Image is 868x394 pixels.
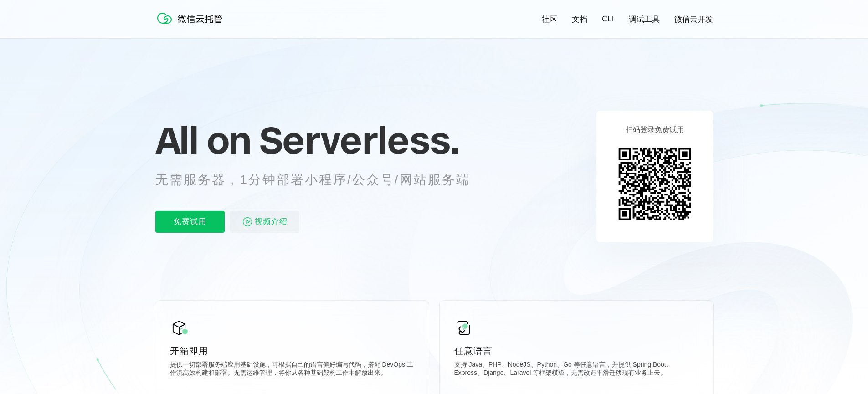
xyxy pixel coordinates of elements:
[454,344,699,357] p: 任意语言
[542,14,557,25] a: 社区
[170,344,414,357] p: 开箱即用
[454,361,699,379] p: 支持 Java、PHP、NodeJS、Python、Go 等任意语言，并提供 Spring Boot、Express、Django、Laravel 等框架模板，无需改造平滑迁移现有业务上云。
[255,211,288,233] span: 视频介绍
[170,361,414,379] p: 提供一切部署服务端应用基础设施，可根据自己的语言偏好编写代码，搭配 DevOps 工作流高效构建和部署。无需运维管理，将你从各种基础架构工作中解放出来。
[155,117,251,163] span: All on
[626,125,684,135] p: 扫码登录免费试用
[674,14,713,25] a: 微信云开发
[242,216,253,227] img: video_play.svg
[572,14,587,25] a: 文档
[155,171,487,189] p: 无需服务器，1分钟部署小程序/公众号/网站服务端
[629,14,660,25] a: 调试工具
[259,117,459,163] span: Serverless.
[155,9,228,27] img: 微信云托管
[155,211,225,233] p: 免费试用
[155,21,228,29] a: 微信云托管
[602,15,614,24] a: CLI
